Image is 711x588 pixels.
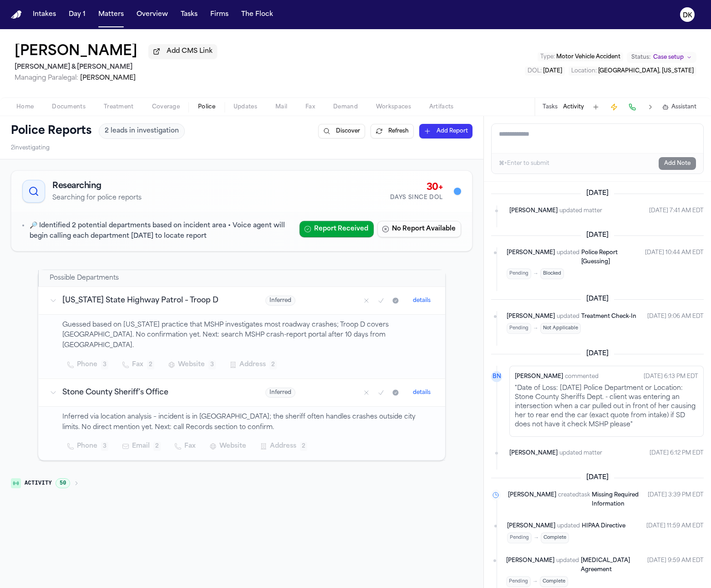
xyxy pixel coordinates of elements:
[556,556,579,574] span: updated
[65,6,89,23] button: Day 1
[509,449,558,458] span: [PERSON_NAME]
[153,442,161,451] span: 2
[62,357,114,373] button: Phone3
[389,294,402,307] button: Mark as received
[626,101,639,113] button: Make a Call
[390,194,443,201] div: Days Since DOL
[653,54,684,61] span: Case setup
[409,295,434,306] button: details
[265,296,295,306] span: Inferred
[255,438,313,455] button: Address2
[177,6,201,23] a: Tasks
[533,270,538,277] span: →
[390,181,443,194] div: 30+
[507,312,555,321] span: [PERSON_NAME]
[117,357,160,373] button: Fax2
[205,438,252,455] button: Website
[132,441,150,452] span: Email
[650,449,704,458] time: September 2, 2025 at 6:12 PM
[581,189,614,198] span: [DATE]
[62,320,435,351] p: Guessed based on [US_STATE] practice that MSHP investigates most roadway crashes; Troop D covers ...
[581,349,614,358] span: [DATE]
[52,103,86,111] span: Documents
[167,47,213,56] span: Add CMS Link
[557,248,579,266] span: updated
[683,12,692,19] text: DK
[671,103,696,111] span: Assistant
[132,359,143,370] span: Fax
[62,387,244,398] h3: Stone County Sheriff’s Office
[147,360,154,369] span: 2
[506,576,531,587] span: Pending
[77,359,97,370] span: Phone
[105,127,179,136] span: 2 leads in investigation
[644,371,698,382] time: September 2, 2025 at 6:13 PM
[598,68,694,74] span: [GEOGRAPHIC_DATA], [US_STATE]
[101,442,108,451] span: 3
[11,124,91,138] h1: Police Reports
[25,480,52,487] span: Activity
[533,534,539,542] span: →
[648,491,704,509] time: August 21, 2025 at 3:39 PM
[62,412,435,433] p: Inferred via location analysis – incident is in [GEOGRAPHIC_DATA]; the sheriff often handles cras...
[219,441,246,452] span: Website
[589,101,602,113] button: Add Task
[565,372,599,381] span: commented
[133,6,172,23] button: Overview
[533,325,538,332] span: →
[507,522,555,531] span: [PERSON_NAME]
[7,476,83,491] button: Activity50
[56,478,70,488] span: 50
[646,522,704,543] time: August 21, 2025 at 11:59 AM
[581,248,638,266] a: Police Report [Guessing]
[581,231,614,240] span: [DATE]
[104,103,134,111] span: Treatment
[507,323,531,334] span: Pending
[11,144,50,152] span: 2 investigating
[238,6,277,23] a: The Flock
[508,491,556,509] span: [PERSON_NAME]
[563,103,584,111] button: Activity
[269,360,277,369] span: 2
[429,103,454,111] span: Artifacts
[506,556,554,574] span: [PERSON_NAME]
[29,6,60,23] button: Intakes
[95,6,127,23] a: Matters
[556,54,620,60] span: Motor Vehicle Accident
[208,360,216,369] span: 3
[543,68,562,74] span: [DATE]
[582,522,625,531] a: HIPAA Directive
[499,160,549,167] div: ⌘+Enter to submit
[11,10,22,19] a: Home
[333,103,358,111] span: Demand
[207,6,232,23] a: Firms
[538,52,623,61] button: Edit Type: Motor Vehicle Accident
[491,371,502,382] div: BN
[409,387,434,398] button: details
[62,295,244,306] h3: [US_STATE] State Highway Patrol – Troop D
[582,523,625,529] span: HIPAA Directive
[15,75,78,82] span: Managing Paralegal:
[525,66,565,76] button: Edit DOL: 2022-11-01
[52,180,142,193] h2: Researching
[360,294,373,307] button: Mark as no report
[30,221,292,242] p: 🔎 Identified 2 potential departments based on incident area • Voice agent will begin calling each...
[507,248,555,266] span: [PERSON_NAME]
[647,312,704,334] time: September 4, 2025 at 9:06 AM
[581,558,630,573] span: [MEDICAL_DATA] Agreement
[540,268,564,279] span: Blocked
[515,384,698,429] p: "Date of Loss: [DATE] Police Department or Location: Stone County Sheriffs Dept. - client was ent...
[318,124,365,138] button: Discover
[515,372,563,381] span: [PERSON_NAME]
[117,438,166,455] button: Email2
[540,54,555,60] span: Type :
[608,101,620,113] button: Create Immediate Task
[540,576,568,587] span: Complete
[627,52,696,63] button: Change status from Case setup
[662,103,696,111] button: Assistant
[581,473,614,482] span: [DATE]
[509,206,558,215] span: [PERSON_NAME]
[592,492,639,507] span: Missing Required Information
[649,206,704,215] time: October 1, 2025 at 7:41 AM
